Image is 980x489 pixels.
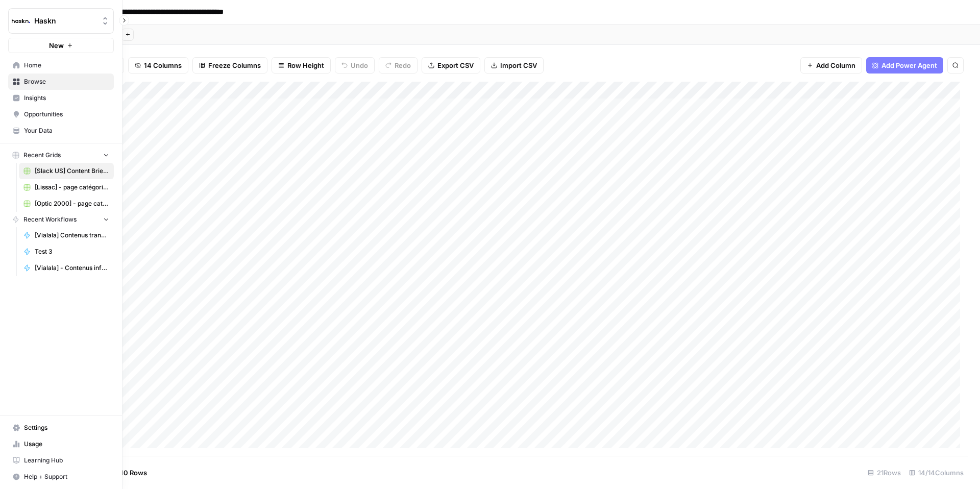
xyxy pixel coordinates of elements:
[23,215,77,224] span: Recent Workflows
[24,439,109,449] span: Usage
[19,227,114,243] a: [Vialala] Contenus transactionnels
[422,57,480,74] button: Export CSV
[24,93,109,103] span: Insights
[864,464,905,481] div: 21 Rows
[437,60,474,70] span: Export CSV
[351,60,368,70] span: Undo
[24,423,109,432] span: Settings
[19,243,114,260] a: Test 3
[395,60,411,70] span: Redo
[881,60,937,70] span: Add Power Agent
[35,247,109,256] span: Test 3
[19,179,114,195] a: [Lissac] - page catégorie - 300 à 800 mots
[816,60,855,70] span: Add Column
[484,57,544,74] button: Import CSV
[8,38,114,53] button: New
[192,57,267,74] button: Freeze Columns
[24,110,109,119] span: Opportunities
[287,60,324,70] span: Row Height
[24,61,109,70] span: Home
[24,472,109,481] span: Help + Support
[49,40,64,51] span: New
[379,57,418,74] button: Redo
[34,16,96,26] span: Haskn
[208,60,261,70] span: Freeze Columns
[8,469,114,485] button: Help + Support
[35,183,109,192] span: [Lissac] - page catégorie - 300 à 800 mots
[8,452,114,469] a: Learning Hub
[8,8,114,34] button: Workspace: Haskn
[8,212,114,227] button: Recent Workflows
[19,163,114,179] a: [Slack US] Content Brief & Content Generation - Creation
[8,436,114,452] a: Usage
[800,57,862,74] button: Add Column
[335,57,375,74] button: Undo
[12,12,30,30] img: Haskn Logo
[19,260,114,276] a: [Vialala] - Contenus informationnels sans FAQ
[8,123,114,139] a: Your Data
[128,57,188,74] button: 14 Columns
[905,464,968,481] div: 14/14 Columns
[8,106,114,123] a: Opportunities
[35,166,109,176] span: [Slack US] Content Brief & Content Generation - Creation
[35,231,109,240] span: [Vialala] Contenus transactionnels
[24,77,109,86] span: Browse
[24,456,109,465] span: Learning Hub
[19,195,114,212] a: [Optic 2000] - page catégorie + article de blog
[8,74,114,90] a: Browse
[8,90,114,106] a: Insights
[8,57,114,74] a: Home
[23,151,61,160] span: Recent Grids
[500,60,537,70] span: Import CSV
[24,126,109,135] span: Your Data
[106,468,147,478] span: Add 10 Rows
[35,263,109,273] span: [Vialala] - Contenus informationnels sans FAQ
[866,57,943,74] button: Add Power Agent
[272,57,331,74] button: Row Height
[8,420,114,436] a: Settings
[144,60,182,70] span: 14 Columns
[35,199,109,208] span: [Optic 2000] - page catégorie + article de blog
[8,148,114,163] button: Recent Grids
